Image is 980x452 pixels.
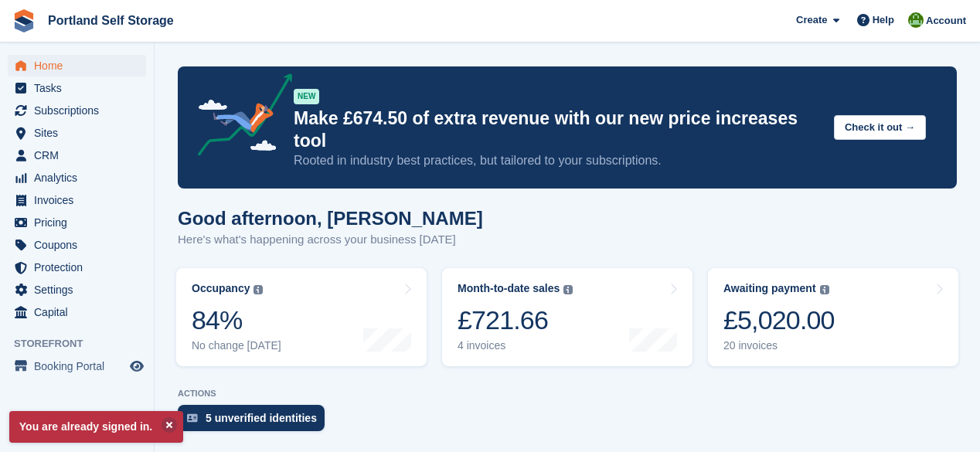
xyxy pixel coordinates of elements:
p: Rooted in industry best practices, but tailored to your subscriptions. [294,152,822,169]
div: 4 invoices [458,339,573,352]
img: stora-icon-8386f47178a22dfd0bd8f6a31ec36ba5ce8667c1dd55bd0f319d3a0aa187defe.svg [12,9,36,32]
a: menu [8,279,146,301]
span: Subscriptions [34,100,127,121]
div: £5,020.00 [723,304,835,336]
span: Booking Portal [34,355,127,377]
div: Awaiting payment [723,282,816,295]
div: 84% [192,304,281,336]
span: Tasks [34,77,127,99]
a: menu [8,301,146,323]
span: Account [926,13,966,29]
a: Portland Self Storage [42,8,180,33]
span: Create [796,12,827,28]
a: menu [8,122,146,144]
div: £721.66 [458,304,573,336]
a: Awaiting payment £5,020.00 20 invoices [708,268,958,366]
div: NEW [294,89,319,104]
img: price-adjustments-announcement-icon-8257ccfd72463d97f412b2fc003d46551f7dbcb40ab6d574587a9cd5c0d94... [185,73,293,161]
img: icon-info-grey-7440780725fd019a000dd9b08b2336e03edf1995a4989e88bcd33f0948082b44.svg [563,285,573,294]
span: Sites [34,122,127,144]
span: Pricing [34,212,127,233]
img: verify_identity-adf6edd0f0f0b5bbfe63781bf79b02c33cf7c696d77639b501bdc392416b5a36.svg [187,413,198,423]
a: menu [8,212,146,233]
a: menu [8,234,146,256]
a: menu [8,167,146,189]
div: No change [DATE] [192,339,281,352]
p: You are already signed in. [9,411,183,443]
span: CRM [34,144,127,166]
a: menu [8,100,146,121]
p: Make £674.50 of extra revenue with our new price increases tool [294,107,822,152]
span: Storefront [14,336,154,352]
span: Home [34,55,127,76]
a: menu [8,144,146,166]
a: menu [8,77,146,99]
span: Analytics [34,167,127,189]
p: Here's what's happening across your business [DATE] [178,231,483,249]
img: icon-info-grey-7440780725fd019a000dd9b08b2336e03edf1995a4989e88bcd33f0948082b44.svg [820,285,829,294]
div: 20 invoices [723,339,835,352]
button: Check it out → [834,115,926,141]
img: icon-info-grey-7440780725fd019a000dd9b08b2336e03edf1995a4989e88bcd33f0948082b44.svg [254,285,263,294]
a: menu [8,189,146,211]
a: menu [8,55,146,76]
div: Month-to-date sales [458,282,560,295]
span: Help [873,12,894,28]
a: menu [8,355,146,377]
div: 5 unverified identities [206,412,317,424]
a: menu [8,257,146,278]
p: ACTIONS [178,389,957,399]
a: Occupancy 84% No change [DATE] [176,268,427,366]
span: Coupons [34,234,127,256]
h1: Good afternoon, [PERSON_NAME] [178,208,483,229]
a: Preview store [128,357,146,376]
span: Protection [34,257,127,278]
span: Capital [34,301,127,323]
span: Invoices [34,189,127,211]
div: Occupancy [192,282,250,295]
span: Settings [34,279,127,301]
img: Sue Wolfendale [908,12,924,28]
a: 5 unverified identities [178,405,332,439]
a: Month-to-date sales £721.66 4 invoices [442,268,692,366]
